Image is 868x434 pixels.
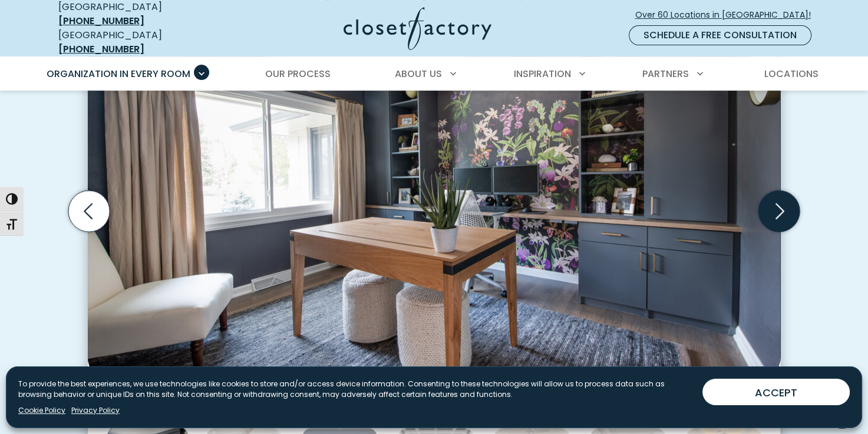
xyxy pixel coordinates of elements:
a: Privacy Policy [71,405,120,416]
a: [PHONE_NUMBER] [58,14,144,28]
a: [PHONE_NUMBER] [58,42,144,56]
button: ACCEPT [702,379,850,405]
div: [GEOGRAPHIC_DATA] [58,28,229,56]
a: Cookie Policy [18,405,65,416]
a: Over 60 Locations in [GEOGRAPHIC_DATA]! [635,5,821,25]
nav: Primary Menu [38,58,830,91]
a: Schedule a Free Consultation [629,25,811,45]
span: Organization in Every Room [47,67,190,81]
span: Over 60 Locations in [GEOGRAPHIC_DATA]! [635,9,820,21]
span: About Us [395,67,442,81]
p: To provide the best experiences, we use technologies like cookies to store and/or access device i... [18,379,693,400]
img: Modern home office with floral accent wallpaper, matte charcoal built-ins, and a light oak desk f... [88,19,780,381]
img: Closet Factory Logo [344,7,491,50]
span: Partners [642,67,689,81]
button: Next slide [754,186,804,236]
button: Previous slide [64,186,114,236]
span: Our Process [265,67,331,81]
span: Locations [764,67,818,81]
span: Inspiration [514,67,571,81]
